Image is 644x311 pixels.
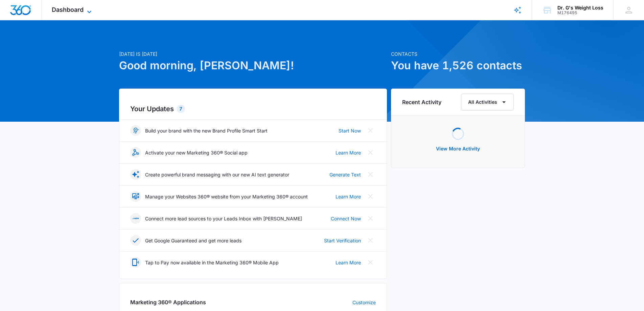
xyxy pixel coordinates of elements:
[119,50,387,57] p: [DATE] is [DATE]
[145,259,279,266] p: Tap to Pay now available in the Marketing 360® Mobile App
[365,213,376,224] button: Close
[365,125,376,136] button: Close
[145,215,302,222] p: Connect more lead sources to your Leads Inbox with [PERSON_NAME]
[331,215,361,222] a: Connect Now
[429,141,487,157] button: View More Activity
[365,191,376,202] button: Close
[177,105,185,113] div: 7
[557,5,603,10] div: account name
[391,57,525,74] h1: You have 1,526 contacts
[352,299,376,306] a: Customize
[461,94,514,111] button: All Activities
[145,171,289,178] p: Create powerful brand messaging with our new AI text generator
[365,257,376,268] button: Close
[339,127,361,134] a: Start Now
[336,193,361,200] a: Learn More
[145,193,308,200] p: Manage your Websites 360® website from your Marketing 360® account
[145,237,241,244] p: Get Google Guaranteed and get more leads
[119,57,387,74] h1: Good morning, [PERSON_NAME]!
[130,298,206,306] h2: Marketing 360® Applications
[365,169,376,180] button: Close
[391,50,525,57] p: Contacts
[336,149,361,156] a: Learn More
[402,98,441,106] h6: Recent Activity
[145,149,248,156] p: Activate your new Marketing 360® Social app
[329,171,361,178] a: Generate Text
[365,147,376,158] button: Close
[365,235,376,246] button: Close
[145,127,268,134] p: Build your brand with the new Brand Profile Smart Start
[557,10,603,15] div: account id
[324,237,361,244] a: Start Verification
[130,104,376,114] h2: Your Updates
[52,6,84,13] span: Dashboard
[336,259,361,266] a: Learn More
